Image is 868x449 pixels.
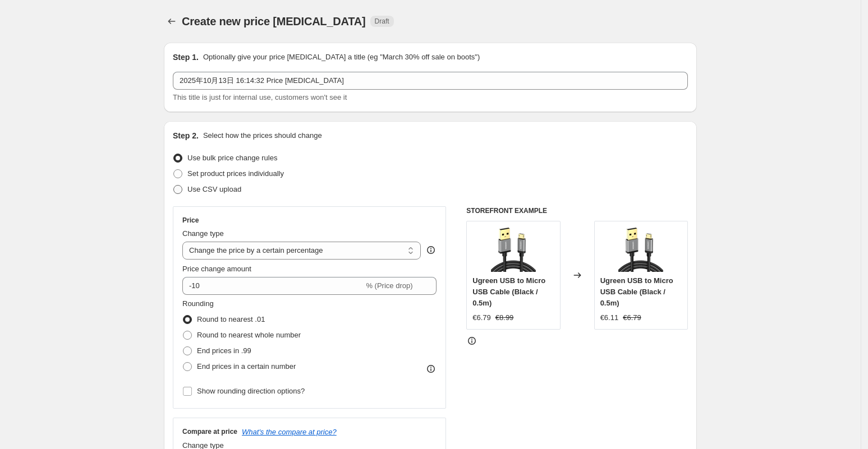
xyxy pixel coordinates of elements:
[164,13,180,29] button: Price change jobs
[242,428,337,436] button: What's the compare at price?
[466,206,688,215] h6: STOREFRONT EXAMPLE
[623,312,641,323] strike: €6.79
[197,331,301,339] span: Round to nearest whole number
[173,130,199,141] h2: Step 2.
[182,216,199,225] h3: Price
[182,265,251,273] span: Price change amount
[182,277,364,295] input: -15
[203,130,322,141] p: Select how the prices should change
[173,72,688,90] input: 30% off holiday sale
[182,427,237,436] h3: Compare at price
[491,227,536,272] img: ugreen-usb-to-micro-usb-cable-730744_80x.png
[203,52,480,63] p: Optionally give your price [MEDICAL_DATA] a title (eg "March 30% off sale on boots")
[173,52,199,63] h2: Step 1.
[187,154,277,162] span: Use bulk price change rules
[197,315,265,323] span: Round to nearest .01
[187,185,241,193] span: Use CSV upload
[182,299,214,308] span: Rounding
[366,281,412,290] span: % (Price drop)
[187,169,284,178] span: Set product prices individually
[425,244,437,256] div: help
[618,227,663,272] img: ugreen-usb-to-micro-usb-cable-730744_80x.png
[182,229,224,238] span: Change type
[173,93,347,101] span: This title is just for internal use, customers won't see it
[600,276,673,307] span: Ugreen USB to Micro USB Cable (Black / 0.5m)
[600,312,619,323] div: €6.11
[375,17,389,26] span: Draft
[472,276,545,307] span: Ugreen USB to Micro USB Cable (Black / 0.5m)
[197,362,296,371] span: End prices in a certain number
[197,387,305,395] span: Show rounding direction options?
[182,15,366,27] span: Create new price [MEDICAL_DATA]
[197,346,251,355] span: End prices in .99
[472,312,491,323] div: €6.79
[495,312,514,323] strike: €8.99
